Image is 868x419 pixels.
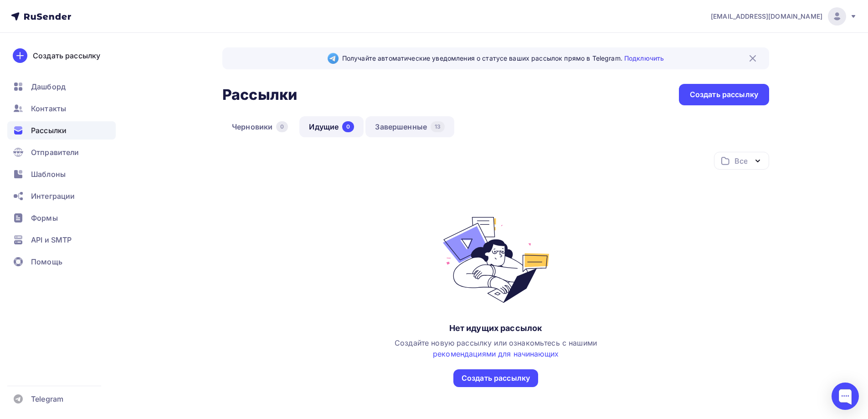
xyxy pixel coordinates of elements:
[33,50,100,61] div: Создать рассылку
[299,116,364,137] a: Идущие0
[449,323,543,334] div: Нет идущих рассылок
[7,78,116,96] a: Дашборд
[7,99,116,118] a: Контакты
[624,54,664,62] a: Подключить
[395,338,597,358] span: Создайте новую рассылку или ознакомьтесь с нашими
[222,86,297,104] h2: Рассылки
[31,393,63,404] span: Telegram
[31,81,66,92] span: Дашборд
[431,121,445,132] div: 13
[31,212,58,223] span: Формы
[7,121,116,140] a: Рассылки
[462,373,530,383] div: Создать рассылку
[342,54,664,63] span: Получайте автоматические уведомления о статусе ваших рассылок прямо в Telegram.
[714,152,769,170] button: Все
[31,191,75,202] span: Интеграции
[433,349,559,358] a: рекомендациями для начинающих
[31,169,66,180] span: Шаблоны
[342,121,354,132] div: 0
[276,121,288,132] div: 0
[31,147,79,158] span: Отправители
[711,12,822,21] span: [EMAIL_ADDRESS][DOMAIN_NAME]
[328,53,339,64] img: Telegram
[31,234,72,245] span: API и SMTP
[222,116,298,137] a: Черновики0
[734,155,747,166] div: Все
[7,165,116,183] a: Шаблоны
[7,209,116,227] a: Формы
[7,143,116,161] a: Отправители
[31,103,66,114] span: Контакты
[690,89,758,100] div: Создать рассылку
[365,116,454,137] a: Завершенные13
[31,256,62,267] span: Помощь
[711,7,857,26] a: [EMAIL_ADDRESS][DOMAIN_NAME]
[31,125,67,136] span: Рассылки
